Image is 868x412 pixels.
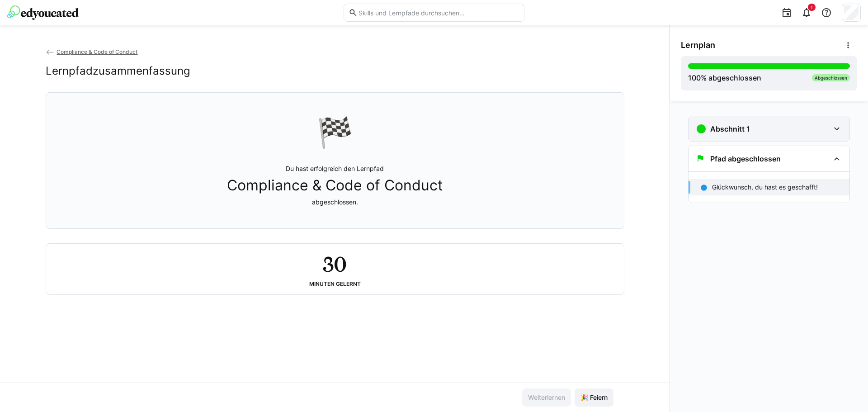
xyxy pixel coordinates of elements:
span: Compliance & Code of Conduct [227,177,443,194]
h3: Pfad abgeschlossen [710,154,781,163]
h2: 30 [323,251,346,277]
h3: Abschnitt 1 [710,124,750,133]
button: Weiterlernen [522,388,571,407]
p: Glückwunsch, du hast es geschafft! [712,183,818,192]
p: Du hast erfolgreich den Lernpfad abgeschlossen. [227,164,443,207]
div: Abgeschlossen [812,74,850,81]
span: Weiterlernen [527,393,566,402]
a: Compliance & Code of Conduct [46,48,138,55]
span: 100 [688,73,701,82]
span: 1 [811,5,813,10]
h2: Lernpfadzusammenfassung [46,64,190,78]
button: 🎉 Feiern [575,388,613,407]
span: Compliance & Code of Conduct [57,48,137,55]
div: % abgeschlossen [688,72,761,83]
span: Lernplan [681,40,715,50]
input: Skills und Lernpfade durchsuchen… [358,9,519,17]
div: 🏁 [317,114,353,150]
span: 🎉 Feiern [579,393,609,402]
div: Minuten gelernt [309,281,361,287]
